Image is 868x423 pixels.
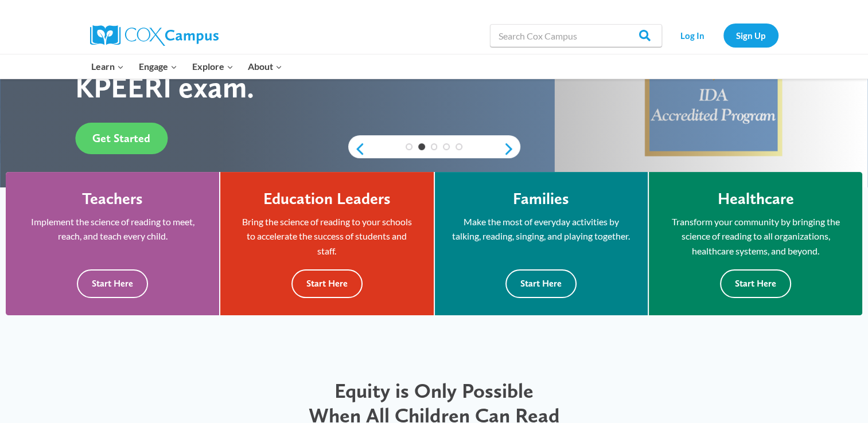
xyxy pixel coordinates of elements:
[75,123,168,154] a: Get Started
[720,269,791,297] button: Start Here
[418,143,425,150] a: 2
[77,269,148,297] button: Start Here
[406,143,412,150] a: 1
[348,138,520,160] div: content slider buttons
[666,214,845,258] p: Transform your community by bringing the science of reading to all organizations, healthcare syst...
[490,24,662,47] input: Search Cox Campus
[452,214,630,244] p: Make the most of everyday activities by talking, reading, singing, and playing together.
[668,23,718,47] a: Log In
[348,142,365,156] a: previous
[723,23,779,47] a: Sign Up
[291,269,363,297] button: Start Here
[84,54,132,79] button: Child menu of Learn
[263,189,391,209] h4: Education Leaders
[431,143,438,150] a: 3
[649,172,862,315] a: Healthcare Transform your community by bringing the science of reading to all organizations, heal...
[717,189,793,209] h4: Healthcare
[82,189,143,209] h4: Teachers
[503,142,520,156] a: next
[505,269,577,297] button: Start Here
[456,143,462,150] a: 5
[84,54,290,79] nav: Primary Navigation
[131,54,185,79] button: Child menu of Engage
[238,214,416,258] p: Bring the science of reading to your schools to accelerate the success of students and staff.
[23,214,202,244] p: Implement the science of reading to meet, reach, and teach every child.
[92,131,150,145] span: Get Started
[668,23,779,47] nav: Secondary Navigation
[513,189,569,209] h4: Families
[435,172,648,315] a: Families Make the most of everyday activities by talking, reading, singing, and playing together....
[443,143,450,150] a: 4
[220,172,433,315] a: Education Leaders Bring the science of reading to your schools to accelerate the success of stude...
[240,54,290,79] button: Child menu of About
[185,54,241,79] button: Child menu of Explore
[90,25,219,46] img: Cox Campus
[6,172,219,315] a: Teachers Implement the science of reading to meet, reach, and teach every child. Start Here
